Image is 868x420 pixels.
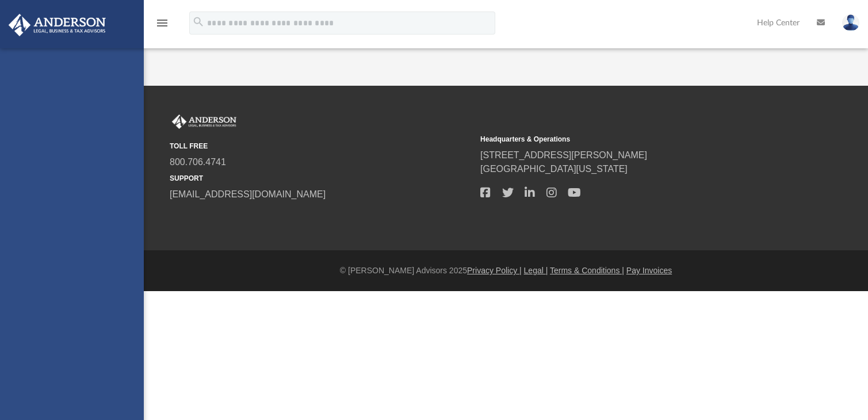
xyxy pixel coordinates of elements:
div: © [PERSON_NAME] Advisors 2025 [144,265,868,277]
small: Headquarters & Operations [480,134,783,144]
a: [EMAIL_ADDRESS][DOMAIN_NAME] [170,189,326,199]
a: 800.706.4741 [170,157,226,167]
small: SUPPORT [170,173,472,184]
a: [GEOGRAPHIC_DATA][US_STATE] [480,164,628,174]
small: TOLL FREE [170,141,472,151]
i: menu [155,16,169,30]
a: menu [155,22,169,30]
img: Anderson Advisors Platinum Portal [5,14,109,36]
img: Anderson Advisors Platinum Portal [170,114,239,129]
a: [STREET_ADDRESS][PERSON_NAME] [480,150,647,160]
i: search [192,16,205,28]
a: Privacy Policy | [467,266,522,275]
a: Terms & Conditions | [550,266,624,275]
img: User Pic [842,14,859,31]
a: Legal | [524,266,548,275]
a: Pay Invoices [626,266,672,275]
